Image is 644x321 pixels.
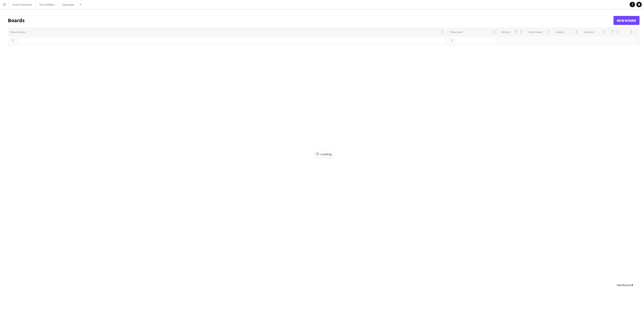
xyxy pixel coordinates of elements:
button: Event Overviews [9,0,36,9]
span: Loading [314,151,333,157]
h1: Boards [8,17,613,24]
a: New Board [613,16,640,25]
div: : [616,281,633,289]
span: 0 [631,283,633,287]
span: Total Boards [616,283,631,287]
button: On Call Rotas [36,0,58,9]
button: Taymouth [58,0,78,9]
